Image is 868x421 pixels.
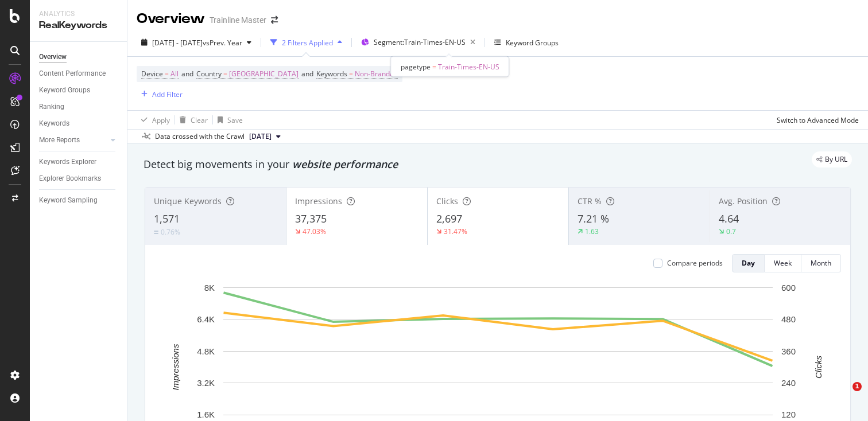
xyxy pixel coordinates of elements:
[154,231,158,234] img: Equal
[227,115,243,125] div: Save
[141,69,163,79] span: Device
[155,131,245,142] div: Data crossed with the Crawl
[39,51,67,63] div: Overview
[223,69,227,79] span: =
[781,314,796,324] text: 480
[181,69,193,79] span: and
[213,111,243,129] button: Save
[39,19,118,32] div: RealKeywords
[438,62,499,72] span: Train-Times-EN-US
[355,66,398,82] span: Non-Branded
[852,382,862,391] span: 1
[578,212,609,225] span: 7.21 %
[245,130,285,143] button: [DATE]
[39,51,119,63] a: Overview
[811,258,831,268] div: Month
[829,382,857,410] iframe: Intercom live chat
[152,38,203,48] span: [DATE] - [DATE]
[39,68,106,80] div: Content Performance
[303,227,326,236] div: 47.03%
[137,87,183,101] button: Add Filter
[170,344,180,390] text: Impressions
[39,101,64,113] div: Ranking
[154,196,222,206] span: Unique Keywords
[170,66,179,82] span: All
[436,212,462,225] span: 2,697
[137,9,205,29] div: Overview
[436,196,458,206] span: Clicks
[726,227,736,236] div: 0.7
[585,227,599,236] div: 1.63
[295,196,342,206] span: Impressions
[295,212,327,225] span: 37,375
[667,258,723,268] div: Compare periods
[490,33,563,52] button: Keyword Groups
[39,173,101,185] div: Explorer Bookmarks
[39,118,69,130] div: Keywords
[781,346,796,356] text: 360
[39,9,118,19] div: Analytics
[197,378,215,388] text: 3.2K
[301,69,313,79] span: and
[210,14,266,26] div: Trainline Master
[197,314,215,324] text: 6.4K
[197,410,215,419] text: 1.6K
[801,254,841,272] button: Month
[356,33,480,52] button: Segment:Train-Times-EN-US
[152,115,170,125] div: Apply
[191,115,208,125] div: Clear
[742,258,755,268] div: Day
[39,101,119,113] a: Ranking
[732,254,765,272] button: Day
[266,33,347,52] button: 2 Filters Applied
[349,69,353,79] span: =
[719,196,768,206] span: Avg. Position
[203,38,242,48] span: vs Prev. Year
[813,355,823,378] text: Clicks
[432,62,436,72] span: =
[578,196,602,206] span: CTR %
[39,173,119,185] a: Explorer Bookmarks
[39,134,80,146] div: More Reports
[137,33,256,52] button: [DATE] - [DATE]vsPrev. Year
[781,283,796,293] text: 600
[39,194,98,206] div: Keyword Sampling
[154,212,180,225] span: 1,571
[401,62,431,72] span: pagetype
[719,212,739,225] span: 4.64
[165,69,169,79] span: =
[825,156,847,163] span: By URL
[197,346,215,356] text: 4.8K
[777,115,859,125] div: Switch to Advanced Mode
[39,134,107,146] a: More Reports
[39,118,119,130] a: Keywords
[772,111,859,129] button: Switch to Advanced Mode
[39,194,119,206] a: Keyword Sampling
[506,38,559,48] div: Keyword Groups
[39,68,119,80] a: Content Performance
[765,254,801,272] button: Week
[282,38,333,48] div: 2 Filters Applied
[812,151,852,167] div: legacy label
[175,111,208,129] button: Clear
[781,378,796,388] text: 240
[39,156,119,168] a: Keywords Explorer
[316,69,347,79] span: Keywords
[374,37,466,47] span: Segment: Train-Times-EN-US
[39,84,119,96] a: Keyword Groups
[249,131,272,142] span: 2025 Sep. 21st
[39,156,96,168] div: Keywords Explorer
[271,16,278,24] div: arrow-right-arrow-left
[229,66,299,82] span: [GEOGRAPHIC_DATA]
[161,227,180,237] div: 0.76%
[137,111,170,129] button: Apply
[774,258,792,268] div: Week
[152,89,183,99] div: Add Filter
[781,410,796,419] text: 120
[444,227,467,236] div: 31.47%
[196,69,222,79] span: Country
[204,283,215,293] text: 8K
[39,84,90,96] div: Keyword Groups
